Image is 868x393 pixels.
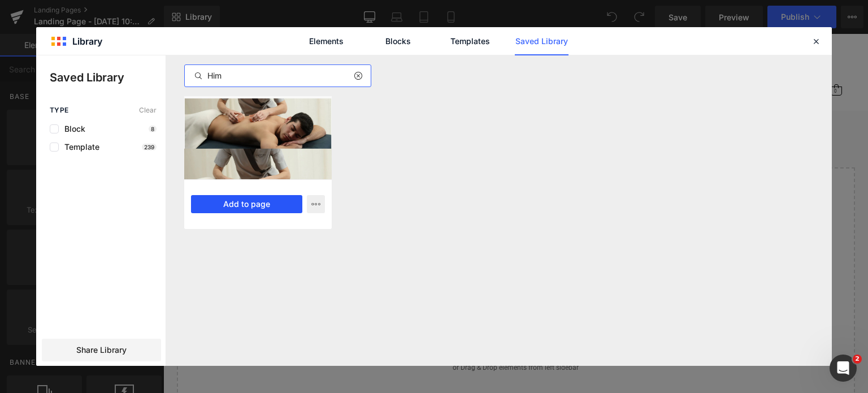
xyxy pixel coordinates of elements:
[142,144,157,150] p: 239
[50,69,166,86] p: Saved Library
[15,40,35,74] svg: Certified B Corporation
[853,355,862,364] span: 2
[337,45,387,73] button: Geschenkideen & sets
[178,49,203,68] button: Gesicht
[410,49,450,68] button: Professional
[123,49,155,69] a: Bestseller
[300,27,353,55] a: Elements
[472,41,498,77] button: Über Comfort Zone
[59,142,99,152] span: Template
[50,106,69,114] span: Type
[32,330,674,338] p: or Drag & Drop elements from left sidebar
[59,124,85,133] span: Block
[225,49,246,68] button: Körper
[302,298,403,321] a: Explore Template
[269,49,315,69] a: Sonnenschutz
[371,27,425,55] a: Blocks
[302,8,403,30] img: Comfort Zone Germany
[76,344,127,356] span: Share Library
[191,195,302,213] button: Add to page
[515,27,568,55] a: Saved Library
[830,355,857,382] iframe: Intercom live chat
[149,126,157,132] p: 8
[613,38,631,74] button: Search aria label
[443,27,497,55] a: Templates
[671,54,675,60] span: 0
[667,50,679,62] a: 0
[185,69,371,83] input: Search saved item by name
[139,106,157,114] span: Clear
[32,160,674,174] p: Start building your page
[11,40,38,74] a: b-corp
